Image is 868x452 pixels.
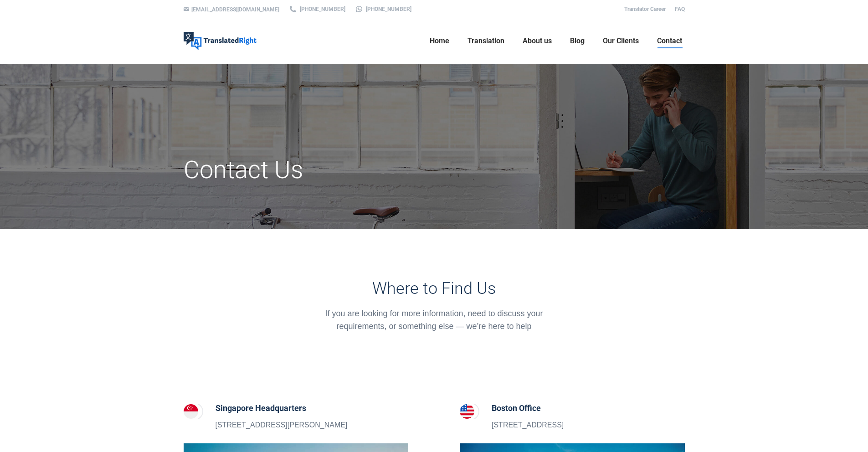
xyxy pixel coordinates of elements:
h5: Singapore Headquarters [216,402,348,415]
img: Boston Office [460,404,474,419]
a: Contact [654,26,685,56]
h3: Where to Find Us [312,279,556,298]
a: Our Clients [600,26,642,56]
a: Translation [465,26,507,56]
span: Contact [657,36,682,46]
h1: Contact Us [184,155,513,185]
span: Translation [467,36,504,46]
img: Singapore Headquarters [184,404,198,419]
a: Blog [567,26,587,56]
a: About us [520,26,555,56]
a: Translator Career [624,6,666,12]
span: About us [523,36,552,46]
p: [STREET_ADDRESS][PERSON_NAME] [216,419,348,431]
a: FAQ [675,6,685,12]
a: [PHONE_NUMBER] [354,5,411,13]
span: Home [430,36,449,46]
h5: Boston Office [492,402,564,415]
p: [STREET_ADDRESS] [492,419,564,431]
span: Blog [570,36,585,46]
a: [EMAIL_ADDRESS][DOMAIN_NAME] [191,6,279,13]
img: Translated Right [184,32,257,50]
a: Home [427,26,452,56]
div: If you are looking for more information, need to discuss your requirements, or something else — w... [312,307,556,333]
a: [PHONE_NUMBER] [288,5,345,13]
span: Our Clients [603,36,639,46]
